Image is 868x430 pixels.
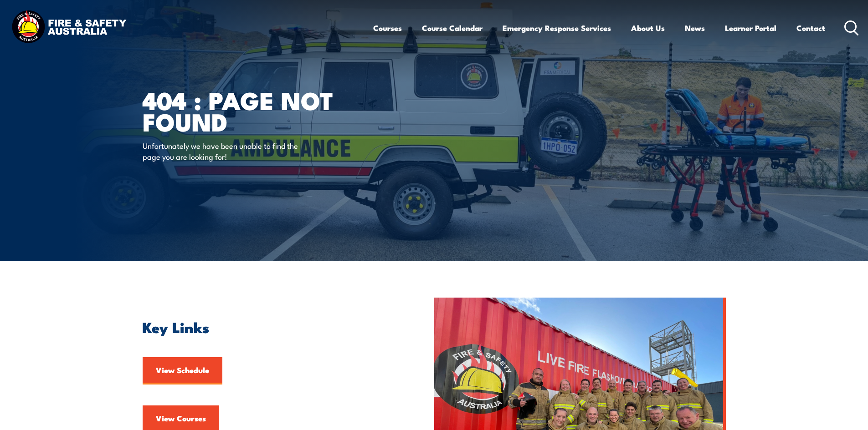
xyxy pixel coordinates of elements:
h2: Key Links [143,320,392,333]
a: Learner Portal [725,16,776,40]
a: Course Calendar [422,16,483,40]
a: Emergency Response Services [503,16,611,40]
h1: 404 : Page Not Found [143,89,368,132]
a: View Schedule [143,357,222,384]
p: Unfortunately we have been unable to find the page you are looking for! [143,140,309,162]
a: About Us [631,16,665,40]
a: Contact [796,16,825,40]
a: News [685,16,705,40]
a: Courses [373,16,402,40]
